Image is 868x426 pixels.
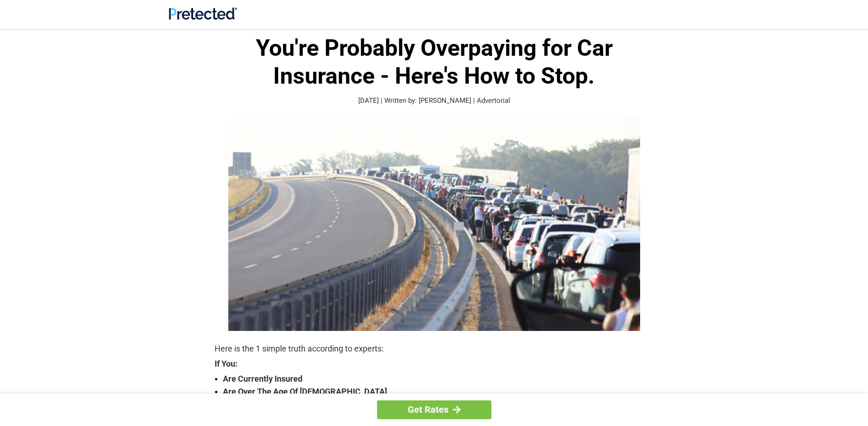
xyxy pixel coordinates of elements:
p: [DATE] | Written by: [PERSON_NAME] | Advertorial [215,96,654,106]
img: Site Logo [169,7,237,20]
strong: Are Over The Age Of [DEMOGRAPHIC_DATA] [223,385,654,398]
a: Site Logo [169,13,237,21]
p: Here is the 1 simple truth according to experts: [215,342,654,355]
strong: If You: [215,360,654,368]
strong: Are Currently Insured [223,373,654,385]
a: Get Rates [377,400,491,419]
h1: You're Probably Overpaying for Car Insurance - Here's How to Stop. [215,34,654,90]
